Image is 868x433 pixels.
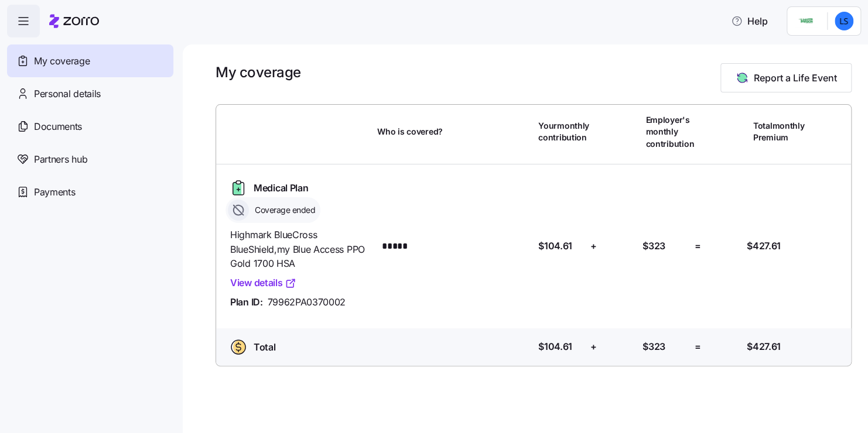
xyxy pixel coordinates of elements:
[230,295,262,310] span: Plan ID:
[34,152,87,167] span: Partners hub
[377,126,443,138] span: Who is covered?
[254,181,308,195] span: Medical Plan
[731,14,768,28] span: Help
[34,87,101,101] span: Personal details
[7,44,173,77] a: My coverage
[643,339,665,354] span: $323
[538,239,572,253] span: $104.61
[695,239,701,253] span: =
[254,340,275,355] span: Total
[230,276,296,290] a: View details
[590,239,597,253] span: +
[34,119,82,134] span: Documents
[230,228,368,271] span: Highmark BlueCross BlueShield , my Blue Access PPO Gold 1700 HSA
[753,120,805,144] span: Total monthly Premium
[794,14,818,28] img: Employer logo
[7,77,173,110] a: Personal details
[720,63,852,92] button: Report a Life Event
[645,114,694,150] span: Employer's monthly contribution
[590,339,597,354] span: +
[643,239,665,253] span: $323
[695,339,701,354] span: =
[747,239,781,253] span: $427.61
[722,9,777,33] button: Help
[251,204,315,216] span: Coverage ended
[267,295,346,310] span: 79962PA0370002
[538,339,572,354] span: $104.61
[7,176,173,208] a: Payments
[216,63,301,81] h1: My coverage
[754,71,837,85] span: Report a Life Event
[747,339,781,354] span: $427.61
[34,54,90,68] span: My coverage
[7,143,173,176] a: Partners hub
[7,110,173,143] a: Documents
[538,120,589,144] span: Your monthly contribution
[835,12,853,30] img: 6b860493818e1584d06362ae207b321b
[34,185,75,200] span: Payments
